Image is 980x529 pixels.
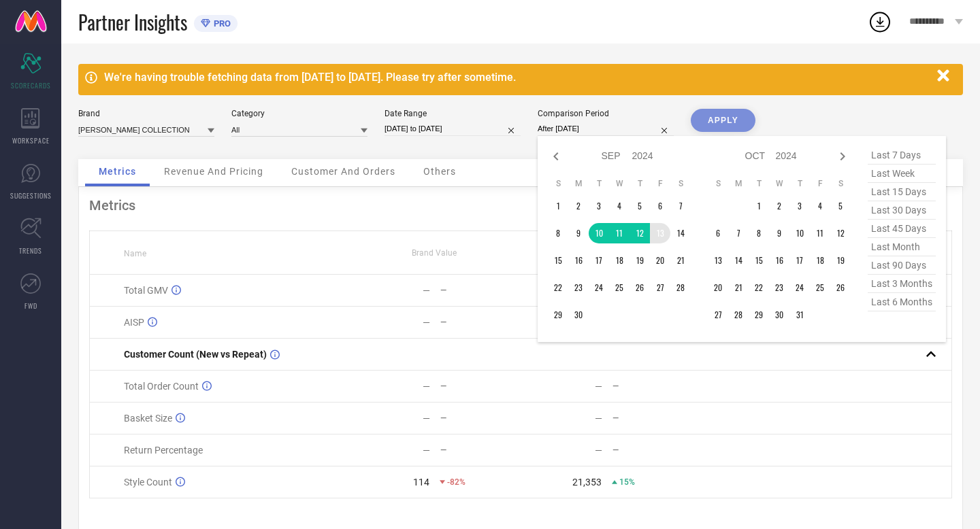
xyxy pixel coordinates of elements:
span: Total GMV [124,285,168,296]
th: Wednesday [609,178,630,189]
td: Tue Sep 10 2024 [589,223,609,243]
span: AISP [124,317,144,328]
span: last 3 months [868,275,936,293]
div: Next month [834,148,851,165]
td: Tue Oct 22 2024 [749,277,769,298]
div: — [595,381,602,392]
span: last week [868,165,936,183]
td: Fri Oct 25 2024 [810,277,830,298]
th: Monday [568,178,589,189]
td: Sun Oct 06 2024 [708,223,728,243]
div: 21,353 [572,477,602,488]
th: Thursday [630,178,650,189]
div: — [612,413,692,423]
td: Mon Oct 14 2024 [728,250,749,271]
div: — [440,286,520,295]
th: Tuesday [749,178,769,189]
span: last 7 days [868,146,936,165]
td: Thu Sep 19 2024 [630,250,650,271]
span: last month [868,238,936,256]
td: Wed Oct 02 2024 [769,196,789,216]
div: — [440,413,520,423]
td: Sun Oct 20 2024 [708,277,728,298]
span: -82% [447,477,465,487]
th: Monday [728,178,749,189]
td: Mon Oct 28 2024 [728,305,749,325]
td: Tue Oct 29 2024 [749,305,769,325]
td: Sat Sep 14 2024 [670,223,691,243]
td: Mon Sep 30 2024 [568,305,589,325]
div: — [423,381,430,392]
th: Sunday [548,178,568,189]
td: Fri Oct 11 2024 [810,223,830,243]
div: — [440,318,520,327]
td: Wed Oct 09 2024 [769,223,789,243]
th: Friday [650,178,670,189]
input: Select comparison period [538,122,674,136]
td: Fri Sep 27 2024 [650,277,670,298]
td: Thu Oct 31 2024 [789,305,810,325]
td: Tue Oct 01 2024 [749,196,769,216]
div: 114 [413,477,429,488]
td: Mon Sep 23 2024 [568,277,589,298]
div: Open download list [868,10,892,34]
th: Saturday [830,178,851,189]
td: Sat Sep 28 2024 [670,277,691,298]
th: Sunday [708,178,728,189]
td: Tue Sep 03 2024 [589,196,609,216]
th: Wednesday [769,178,789,189]
th: Tuesday [589,178,609,189]
td: Sun Oct 13 2024 [708,250,728,271]
td: Sat Oct 19 2024 [830,250,851,271]
td: Sun Sep 15 2024 [548,250,568,271]
td: Tue Sep 24 2024 [589,277,609,298]
span: Return Percentage [124,445,203,456]
span: Customer Count (New vs Repeat) [124,349,267,360]
div: — [612,381,692,391]
div: — [440,445,520,455]
td: Thu Oct 24 2024 [789,277,810,298]
td: Mon Oct 21 2024 [728,277,749,298]
span: last 30 days [868,201,936,220]
div: Comparison Period [538,109,674,118]
span: Style Count [124,477,172,488]
span: Revenue And Pricing [164,166,263,177]
span: PRO [210,18,231,29]
span: SCORECARDS [11,80,51,90]
span: last 15 days [868,183,936,201]
td: Sat Oct 12 2024 [830,223,851,243]
span: last 90 days [868,256,936,275]
div: Category [231,109,367,118]
span: last 6 months [868,293,936,311]
td: Tue Oct 15 2024 [749,250,769,271]
div: — [423,413,430,424]
td: Tue Oct 08 2024 [749,223,769,243]
span: Basket Size [124,413,172,424]
td: Fri Oct 04 2024 [810,196,830,216]
td: Mon Sep 02 2024 [568,196,589,216]
div: — [423,445,430,456]
div: — [612,445,692,455]
td: Wed Oct 23 2024 [769,277,789,298]
th: Saturday [670,178,691,189]
td: Fri Oct 18 2024 [810,250,830,271]
td: Mon Sep 16 2024 [568,250,589,271]
span: SUGGESTIONS [10,190,52,201]
div: Date Range [385,109,521,118]
span: Total Order Count [124,381,199,392]
input: Select date range [385,122,521,136]
td: Wed Oct 30 2024 [769,305,789,325]
td: Thu Sep 26 2024 [630,277,650,298]
td: Sun Sep 08 2024 [548,223,568,243]
th: Thursday [789,178,810,189]
div: — [440,381,520,391]
div: — [595,413,602,424]
td: Thu Oct 17 2024 [789,250,810,271]
td: Thu Oct 03 2024 [789,196,810,216]
th: Friday [810,178,830,189]
td: Thu Sep 12 2024 [630,223,650,243]
td: Mon Sep 09 2024 [568,223,589,243]
span: TRENDS [19,245,42,256]
td: Sat Oct 26 2024 [830,277,851,298]
td: Wed Sep 18 2024 [609,250,630,271]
